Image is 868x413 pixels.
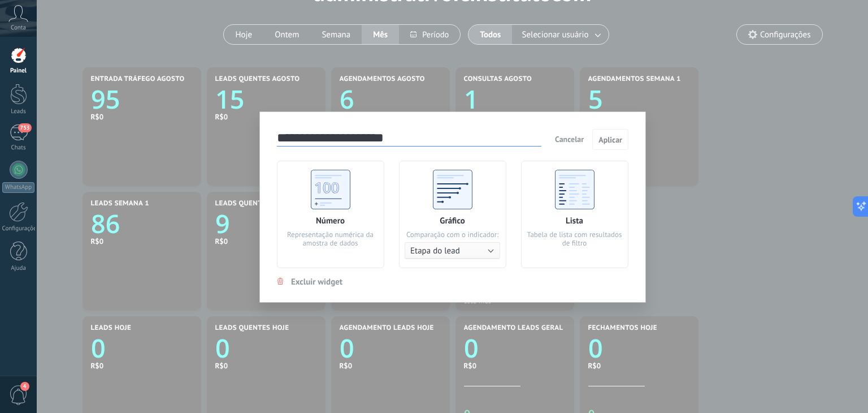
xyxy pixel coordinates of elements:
[406,230,498,239] div: Comparação com o indicador:
[2,225,35,233] div: Configurações
[2,67,35,75] div: Painel
[18,123,31,132] span: 753
[440,216,465,226] div: Gráfico
[410,246,460,256] span: Etapa do lead
[291,277,342,287] span: Excluir widget
[2,182,34,193] div: WhatsApp
[527,230,622,247] div: Tabela de lista com resultados de filtro
[2,144,35,152] div: Chats
[2,108,35,115] div: Leads
[283,230,378,247] div: Representação numérica da amostra de dados
[555,134,584,144] span: Cancelar
[598,136,622,144] span: Aplicar
[2,265,35,272] div: Ajuda
[11,24,26,32] span: Conta
[592,129,628,150] button: Aplicar
[316,216,345,226] div: Número
[550,131,588,148] button: Cancelar
[566,216,583,226] div: Lista
[20,382,29,391] span: 4
[405,242,500,259] button: Etapa do lead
